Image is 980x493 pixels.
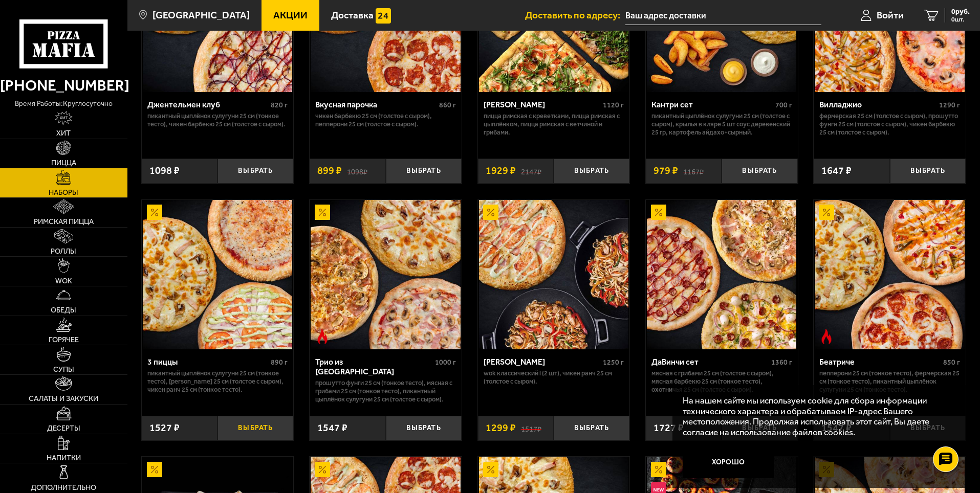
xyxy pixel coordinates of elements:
button: Выбрать [217,416,293,441]
span: Горячее [49,336,79,343]
img: Акционный [483,462,498,477]
p: Прошутто Фунги 25 см (тонкое тесто), Мясная с грибами 25 см (тонкое тесто), Пикантный цыплёнок су... [315,379,456,404]
button: Выбрать [554,159,629,184]
div: Трио из [GEOGRAPHIC_DATA] [315,357,432,376]
div: Вкусная парочка [315,100,437,109]
span: 899 ₽ [317,166,342,176]
s: 1517 ₽ [521,423,541,433]
a: Акционный3 пиццы [142,200,294,349]
img: Акционный [483,205,498,220]
p: Чикен Барбекю 25 см (толстое с сыром), Пепперони 25 см (толстое с сыром). [315,112,456,128]
button: Выбрать [386,416,462,441]
span: 700 г [775,101,792,109]
span: Доставить по адресу: [525,10,625,20]
img: Акционный [147,205,162,220]
p: На нашем сайте мы используем cookie для сбора информации технического характера и обрабатываем IP... [683,395,950,438]
span: 890 г [271,358,288,367]
img: Острое блюдо [315,329,330,344]
span: Римская пицца [34,218,94,225]
s: 2147 ₽ [521,166,541,176]
span: 820 г [271,101,288,109]
button: Выбрать [386,159,462,184]
span: Доставка [331,10,374,20]
p: Фермерская 25 см (толстое с сыром), Прошутто Фунги 25 см (толстое с сыром), Чикен Барбекю 25 см (... [819,112,960,137]
div: Кантри сет [651,100,773,109]
span: 0 руб. [951,8,970,15]
span: Войти [877,10,904,20]
span: Хит [56,129,71,137]
span: Дополнительно [31,484,96,491]
span: 1647 ₽ [821,166,852,176]
p: Пикантный цыплёнок сулугуни 25 см (толстое с сыром), крылья в кляре 5 шт соус деревенский 25 гр, ... [651,112,792,137]
img: Острое блюдо [819,329,834,344]
p: Пикантный цыплёнок сулугуни 25 см (тонкое тесто), [PERSON_NAME] 25 см (толстое с сыром), Чикен Ра... [147,369,288,394]
img: Акционный [315,462,330,477]
button: Хорошо [683,447,775,478]
img: Акционный [147,462,162,477]
span: 1299 ₽ [486,423,516,433]
p: Wok классический L (2 шт), Чикен Ранч 25 см (толстое с сыром). [484,369,624,386]
span: Супы [53,366,74,373]
button: Выбрать [890,159,966,184]
span: WOK [55,277,72,284]
span: Роллы [51,248,76,255]
img: 3 пиццы [143,200,292,349]
a: АкционныйОстрое блюдоТрио из Рио [310,200,462,349]
span: 1360 г [771,358,792,367]
button: Выбрать [217,159,293,184]
span: 1929 ₽ [486,166,516,176]
button: Выбрать [722,159,797,184]
p: Пепперони 25 см (тонкое тесто), Фермерская 25 см (тонкое тесто), Пикантный цыплёнок сулугуни 25 с... [819,369,960,394]
span: 860 г [439,101,456,109]
span: 1000 г [435,358,456,367]
div: Вилладжио [819,100,937,109]
img: Акционный [315,205,330,220]
div: Беатриче [819,357,941,367]
span: [GEOGRAPHIC_DATA] [153,10,250,20]
span: 1098 ₽ [149,166,180,176]
div: ДаВинчи сет [651,357,769,367]
span: 1547 ₽ [317,423,347,433]
span: Акции [273,10,308,20]
span: Напитки [47,454,81,461]
p: Пикантный цыплёнок сулугуни 25 см (тонкое тесто), Чикен Барбекю 25 см (толстое с сыром). [147,112,288,128]
span: 1250 г [603,358,624,367]
p: Мясная с грибами 25 см (толстое с сыром), Мясная Барбекю 25 см (тонкое тесто), Охотничья 25 см (т... [651,369,792,394]
span: Наборы [49,189,78,196]
div: 3 пиццы [147,357,269,367]
s: 1098 ₽ [347,166,367,176]
span: Салаты и закуски [29,395,98,402]
button: Выбрать [554,416,629,441]
img: Акционный [819,205,834,220]
div: [PERSON_NAME] [484,357,601,367]
a: АкционныйВилла Капри [478,200,630,349]
img: Беатриче [815,200,965,349]
a: АкционныйДаВинчи сет [646,200,798,349]
img: ДаВинчи сет [647,200,796,349]
img: Трио из Рио [311,200,460,349]
img: 15daf4d41897b9f0e9f617042186c801.svg [376,8,391,24]
p: Пицца Римская с креветками, Пицца Римская с цыплёнком, Пицца Римская с ветчиной и грибами. [484,112,624,137]
span: 1290 г [939,101,960,109]
span: 1527 ₽ [149,423,180,433]
div: [PERSON_NAME] [484,100,601,109]
span: Десерты [47,424,80,432]
div: Джентельмен клуб [147,100,269,109]
img: Акционный [651,205,666,220]
span: 850 г [943,358,960,367]
span: Пицца [51,159,76,166]
span: 0 шт. [951,16,970,23]
input: Ваш адрес доставки [625,6,821,25]
span: Обеды [51,306,76,313]
a: АкционныйОстрое блюдоБеатриче [814,200,966,349]
img: Акционный [651,462,666,477]
s: 1167 ₽ [683,166,704,176]
img: Вилла Капри [479,200,628,349]
span: 1120 г [603,101,624,109]
span: 979 ₽ [654,166,678,176]
span: 1727 ₽ [654,423,684,433]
